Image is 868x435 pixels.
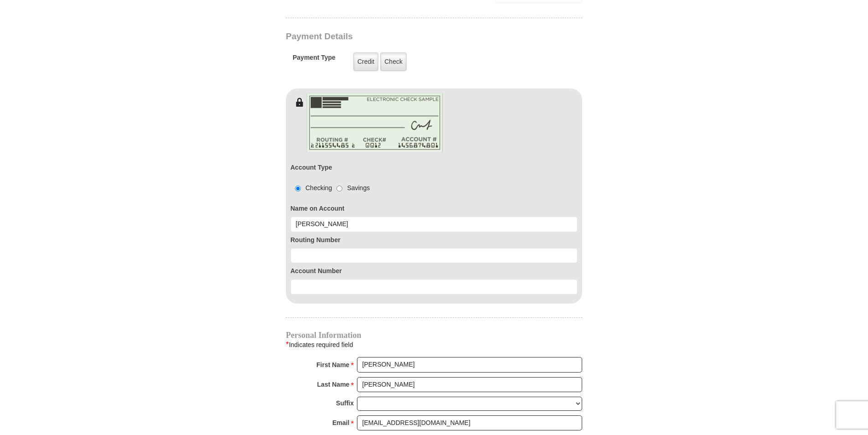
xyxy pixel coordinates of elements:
[317,378,350,391] strong: Last Name
[286,331,582,339] h4: Personal Information
[336,397,354,409] strong: Suffix
[290,235,578,245] label: Routing Number
[290,163,332,172] label: Account Type
[290,204,578,213] label: Name on Account
[293,54,336,66] h5: Payment Type
[286,339,582,351] div: Indicates required field
[290,183,370,193] div: Checking Savings
[286,31,518,42] h3: Payment Details
[290,266,578,276] label: Account Number
[306,93,443,153] img: check-en.png
[332,416,349,429] strong: Email
[353,52,378,71] label: Credit
[380,52,407,71] label: Check
[316,358,349,371] strong: First Name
